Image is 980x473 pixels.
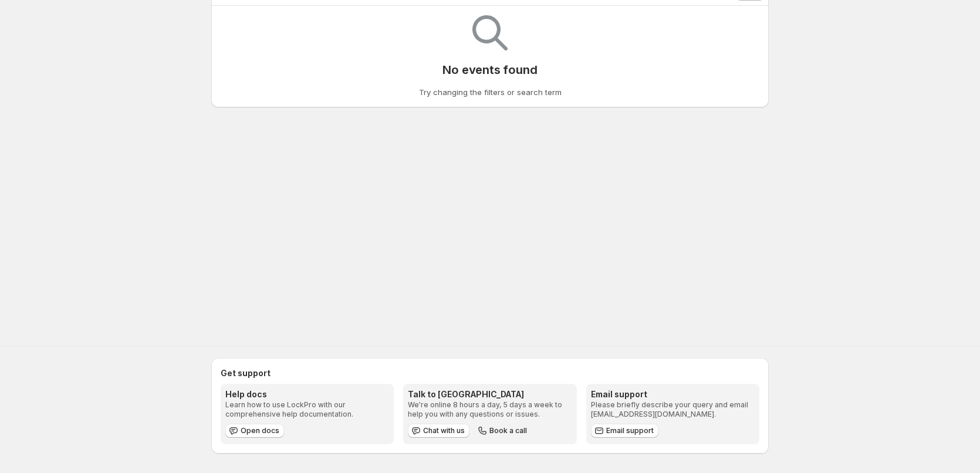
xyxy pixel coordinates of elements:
[225,400,389,419] p: Learn how to use LockPro with our comprehensive help documentation.
[225,424,284,438] a: Open docs
[591,388,755,400] h3: Email support
[474,424,532,438] button: Book a call
[442,63,537,77] p: No events found
[489,426,527,435] span: Book a call
[408,400,572,419] p: We're online 8 hours a day, 5 days a week to help you with any questions or issues.
[408,424,469,438] button: Chat with us
[606,426,654,435] span: Email support
[221,367,759,379] h2: Get support
[225,388,389,400] h3: Help docs
[419,86,562,98] p: Try changing the filters or search term
[241,426,279,435] span: Open docs
[423,426,465,435] span: Chat with us
[408,388,572,400] h3: Talk to [GEOGRAPHIC_DATA]
[591,424,658,438] a: Email support
[591,400,755,419] p: Please briefly describe your query and email [EMAIL_ADDRESS][DOMAIN_NAME].
[472,15,508,50] img: Empty search results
